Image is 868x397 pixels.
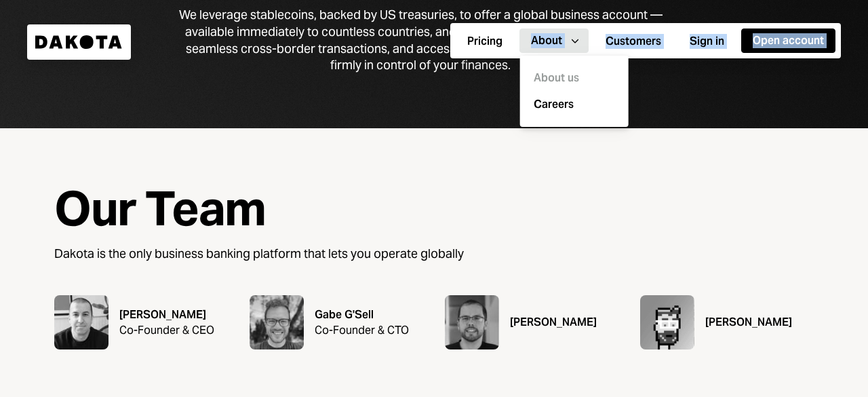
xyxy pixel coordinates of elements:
[510,314,597,330] div: [PERSON_NAME]
[119,307,214,323] div: [PERSON_NAME]
[528,64,620,92] a: About us
[640,295,694,349] img: Justin Shearer
[705,314,792,330] div: [PERSON_NAME]
[54,183,464,235] div: Our Team
[315,307,409,323] div: Gabe G'Sell
[594,28,673,54] a: Customers
[678,29,736,54] button: Sign in
[678,28,736,54] a: Sign in
[528,65,620,92] div: About us
[445,295,499,349] img: Daniel Gonçalves
[534,97,626,113] a: Careers
[54,295,108,349] img: Ryan Bozarth
[54,246,464,263] div: Dakota is the only business banking platform that lets you operate globally
[315,323,409,338] div: Co-Founder & CTO
[174,7,667,74] div: We leverage stablecoins, backed by US treasuries, to offer a global business account — available ...
[456,28,514,54] a: Pricing
[519,29,589,53] button: About
[250,295,304,349] img: Gabe G'Sell
[531,33,562,48] div: About
[456,29,514,54] button: Pricing
[119,323,214,338] div: Co-Founder & CEO
[741,29,835,53] button: Open account
[594,29,673,54] button: Customers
